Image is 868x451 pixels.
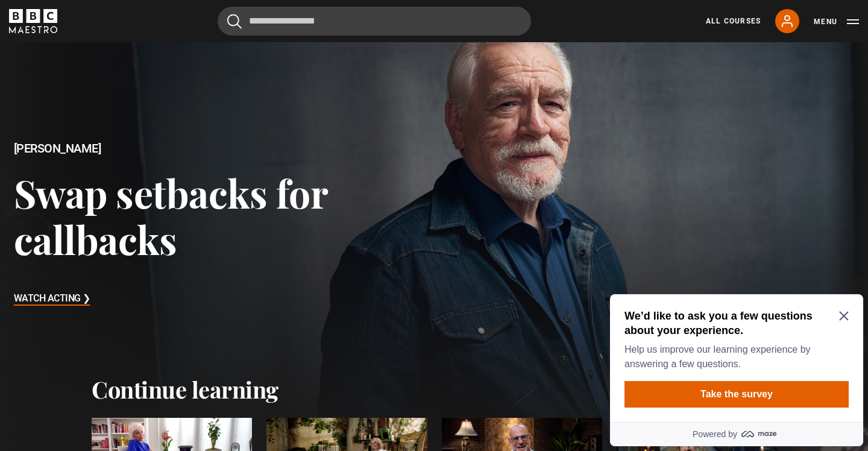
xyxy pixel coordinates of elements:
[92,376,776,403] h2: Continue learning
[218,7,531,36] input: Search
[14,169,435,263] h3: Swap setbacks for callbacks
[19,92,244,118] button: Take the survey
[14,142,435,156] h2: [PERSON_NAME]
[14,290,90,308] h3: Watch Acting ❯
[19,53,239,82] p: Help us improve our learning experience by answering a few questions.
[5,133,258,157] a: Powered by maze
[5,5,258,157] div: Optional study invitation
[814,16,859,28] button: Toggle navigation
[227,14,242,29] button: Submit the search query
[9,9,57,33] svg: BBC Maestro
[234,22,244,31] button: Close Maze Prompt
[19,19,239,48] h2: We’d like to ask you a few questions about your experience.
[706,16,761,27] a: All Courses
